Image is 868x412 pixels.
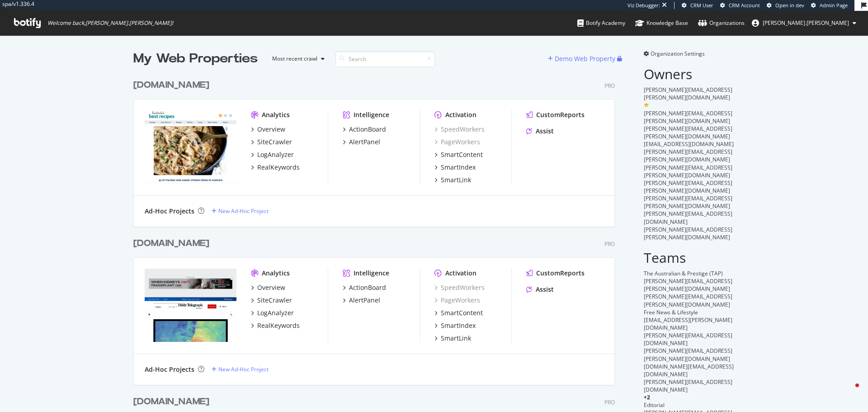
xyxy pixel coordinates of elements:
[644,86,732,101] span: [PERSON_NAME][EMAIL_ADDRESS][PERSON_NAME][DOMAIN_NAME]
[251,150,294,159] a: LogAnalyzer
[729,2,760,9] span: CRM Account
[644,179,732,194] span: [PERSON_NAME][EMAIL_ADDRESS][PERSON_NAME][DOMAIN_NAME]
[343,296,380,305] a: AlertPanel
[536,110,585,119] div: CustomReports
[441,334,471,343] div: SmartLink
[251,163,300,172] a: RealKeywords
[548,52,617,66] button: Demo Web Property
[644,148,732,163] span: [PERSON_NAME][EMAIL_ADDRESS][PERSON_NAME][DOMAIN_NAME]
[434,321,476,330] a: SmartIndex
[257,321,300,330] div: RealKeywords
[644,125,732,140] span: [PERSON_NAME][EMAIL_ADDRESS][PERSON_NAME][DOMAIN_NAME]
[262,269,290,278] div: Analytics
[145,110,236,184] img: www.bestrecipes.com.au
[536,269,585,278] div: CustomReports
[343,283,386,292] a: ActionBoard
[441,321,476,330] div: SmartIndex
[441,175,471,185] div: SmartLink
[251,283,285,292] a: Overview
[644,277,732,293] span: [PERSON_NAME][EMAIL_ADDRESS][PERSON_NAME][DOMAIN_NAME]
[343,137,380,147] a: AlertPanel
[644,293,732,308] span: [PERSON_NAME][EMAIL_ADDRESS][PERSON_NAME][DOMAIN_NAME]
[644,210,732,225] span: [PERSON_NAME][EMAIL_ADDRESS][DOMAIN_NAME]
[837,381,859,403] iframe: Intercom live chat
[251,125,285,134] a: Overview
[434,283,485,292] a: SpeedWorkers
[133,395,209,408] div: [DOMAIN_NAME]
[775,2,804,9] span: Open in dev
[349,296,380,305] div: AlertPanel
[577,19,625,28] div: Botify Academy
[257,125,285,134] div: Overview
[343,125,386,134] a: ActionBoard
[257,308,294,317] div: LogAnalyzer
[257,150,294,159] div: LogAnalyzer
[604,240,615,248] div: Pro
[644,316,732,331] span: [EMAIL_ADDRESS][PERSON_NAME][DOMAIN_NAME]
[434,175,471,185] a: SmartLink
[644,331,732,347] span: [PERSON_NAME][EMAIL_ADDRESS][DOMAIN_NAME]
[133,79,209,92] div: [DOMAIN_NAME]
[257,283,285,292] div: Overview
[133,79,213,92] a: [DOMAIN_NAME]
[526,127,554,136] a: Assist
[354,269,389,278] div: Intelligence
[434,125,485,134] a: SpeedWorkers
[257,296,292,305] div: SiteCrawler
[644,270,735,277] div: The Australian & Prestige (TAP)
[604,82,615,90] div: Pro
[635,19,688,28] div: Knowledge Base
[434,137,480,147] a: PageWorkers
[644,109,732,125] span: [PERSON_NAME][EMAIL_ADDRESS][PERSON_NAME][DOMAIN_NAME]
[555,54,615,63] div: Demo Web Property
[644,140,734,148] span: [EMAIL_ADDRESS][DOMAIN_NAME]
[644,250,735,265] h2: Teams
[526,110,585,119] a: CustomReports
[257,137,292,147] div: SiteCrawler
[763,19,849,27] span: lou.aldrin
[698,19,745,28] div: Organizations
[349,125,386,134] div: ActionBoard
[133,237,213,250] a: [DOMAIN_NAME]
[441,163,476,172] div: SmartIndex
[604,398,615,406] div: Pro
[434,334,471,343] a: SmartLink
[145,365,194,374] div: Ad-Hoc Projects
[212,207,269,215] a: New Ad-Hoc Project
[47,19,173,27] span: Welcome back, [PERSON_NAME].[PERSON_NAME] !
[548,55,617,62] a: Demo Web Property
[349,283,386,292] div: ActionBoard
[133,50,258,68] div: My Web Properties
[434,296,480,305] a: PageWorkers
[354,110,389,119] div: Intelligence
[644,226,732,241] span: [PERSON_NAME][EMAIL_ADDRESS][PERSON_NAME][DOMAIN_NAME]
[644,308,735,316] div: Free News & Lifestyle
[767,2,804,9] a: Open in dev
[265,52,328,66] button: Most recent crawl
[635,11,688,35] a: Knowledge Base
[335,51,435,67] input: Search
[644,363,734,378] span: [DOMAIN_NAME][EMAIL_ADDRESS][DOMAIN_NAME]
[262,110,290,119] div: Analytics
[644,393,650,401] span: + 2
[536,285,554,294] div: Assist
[644,347,732,362] span: [PERSON_NAME][EMAIL_ADDRESS][PERSON_NAME][DOMAIN_NAME]
[651,50,705,57] span: Organization Settings
[257,163,300,172] div: RealKeywords
[251,296,292,305] a: SiteCrawler
[218,365,269,373] div: New Ad-Hoc Project
[434,163,476,172] a: SmartIndex
[644,378,732,393] span: [PERSON_NAME][EMAIL_ADDRESS][DOMAIN_NAME]
[445,110,476,119] div: Activation
[690,2,713,9] span: CRM User
[434,150,483,159] a: SmartContent
[441,308,483,317] div: SmartContent
[218,207,269,215] div: New Ad-Hoc Project
[745,16,863,30] button: [PERSON_NAME].[PERSON_NAME]
[811,2,848,9] a: Admin Page
[577,11,625,35] a: Botify Academy
[133,395,213,408] a: [DOMAIN_NAME]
